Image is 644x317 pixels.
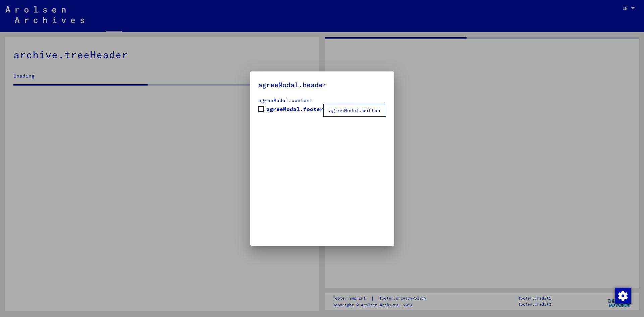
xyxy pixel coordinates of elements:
div: Change consent [614,287,631,304]
img: Change consent [615,288,631,304]
span: agreeModal.footer [266,105,323,113]
div: agreeModal.content [258,97,386,104]
h5: agreeModal.header [258,80,386,90]
button: agreeModal.button [323,104,386,117]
